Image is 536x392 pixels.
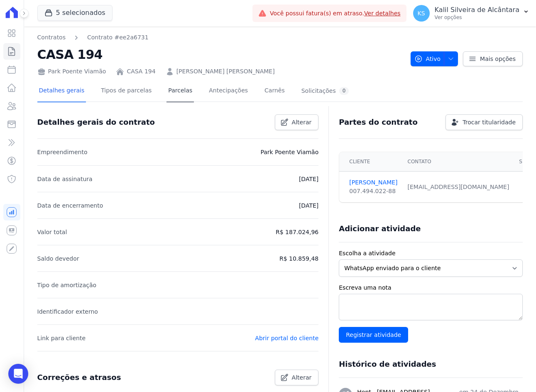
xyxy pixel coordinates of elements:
[292,373,312,382] span: Alterar
[411,51,458,66] button: Ativo
[99,80,153,102] a: Tipos de parcelas
[37,33,149,42] nav: Breadcrumb
[37,254,79,264] p: Saldo devedor
[255,335,318,341] a: Abrir portal do cliente
[37,280,97,290] p: Tipo de amortização
[176,67,275,76] a: [PERSON_NAME] [PERSON_NAME]
[339,283,523,292] label: Escreva uma nota
[349,187,397,196] div: 007.494.022-88
[87,33,149,42] a: Contrato #ee2a6731
[339,359,436,369] h3: Histórico de atividades
[339,87,349,95] div: 0
[207,80,250,102] a: Antecipações
[37,373,121,382] h3: Correções e atrasos
[299,174,318,184] p: [DATE]
[279,254,318,264] p: R$ 10.859,48
[300,80,351,102] a: Solicitações0
[435,6,519,14] p: Kalil Silveira de Alcântara
[349,178,397,187] a: [PERSON_NAME]
[339,117,418,127] h3: Partes do contrato
[8,364,28,384] div: Open Intercom Messenger
[445,114,523,130] a: Trocar titularidade
[37,80,86,102] a: Detalhes gerais
[463,51,523,66] a: Mais opções
[339,249,523,258] label: Escolha a atividade
[408,183,509,191] div: [EMAIL_ADDRESS][DOMAIN_NAME]
[37,5,113,21] button: 5 selecionados
[301,87,349,95] div: Solicitações
[276,227,318,237] p: R$ 187.024,96
[463,118,516,126] span: Trocar titularidade
[292,118,312,126] span: Alterar
[480,55,516,63] span: Mais opções
[37,33,66,42] a: Contratos
[275,114,319,130] a: Alterar
[418,10,425,16] span: KS
[37,174,93,184] p: Data de assinatura
[299,201,318,211] p: [DATE]
[339,327,408,343] input: Registrar atividade
[275,370,319,385] a: Alterar
[406,2,536,25] button: KS Kalil Silveira de Alcântara Ver opções
[364,10,401,17] a: Ver detalhes
[414,51,441,66] span: Ativo
[37,307,98,317] p: Identificador externo
[37,117,155,127] h3: Detalhes gerais do contrato
[37,227,67,237] p: Valor total
[435,14,519,21] p: Ver opções
[37,45,404,64] h2: CASA 194
[37,201,103,211] p: Data de encerramento
[166,80,194,102] a: Parcelas
[127,67,155,76] a: CASA 194
[339,152,402,172] th: Cliente
[37,147,88,157] p: Empreendimento
[37,67,106,76] div: Park Poente Viamão
[270,9,401,18] span: Você possui fatura(s) em atraso.
[260,147,318,157] p: Park Poente Viamão
[37,33,404,42] nav: Breadcrumb
[37,333,86,343] p: Link para cliente
[263,80,286,102] a: Carnês
[403,152,514,172] th: Contato
[339,224,421,234] h3: Adicionar atividade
